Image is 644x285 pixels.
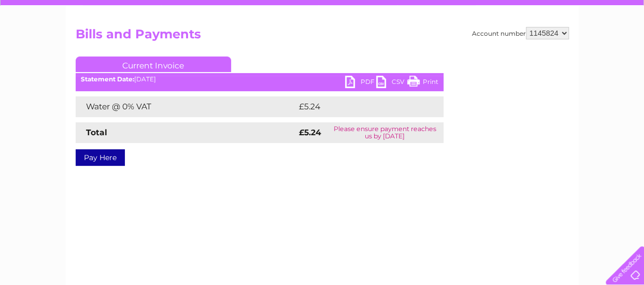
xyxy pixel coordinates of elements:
[610,44,634,52] a: Log out
[345,76,376,91] a: PDF
[472,27,569,39] div: Account number
[299,127,321,137] strong: £5.24
[76,56,231,72] a: Current Invoice
[554,44,569,52] a: Blog
[407,76,438,91] a: Print
[296,96,419,117] td: £5.24
[78,6,567,50] div: Clear Business is a trading name of Verastar Limited (registered in [GEOGRAPHIC_DATA] No. 3667643...
[517,44,548,52] a: Telecoms
[76,76,443,83] div: [DATE]
[326,122,443,143] td: Please ensure payment reaches us by [DATE]
[462,44,481,52] a: Water
[575,44,600,52] a: Contact
[76,96,296,117] td: Water @ 0% VAT
[76,149,125,166] a: Pay Here
[76,27,569,47] h2: Bills and Payments
[488,44,510,52] a: Energy
[376,76,407,91] a: CSV
[81,75,134,83] b: Statement Date:
[86,127,107,137] strong: Total
[23,27,76,59] img: logo.png
[449,5,520,18] a: 0333 014 3131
